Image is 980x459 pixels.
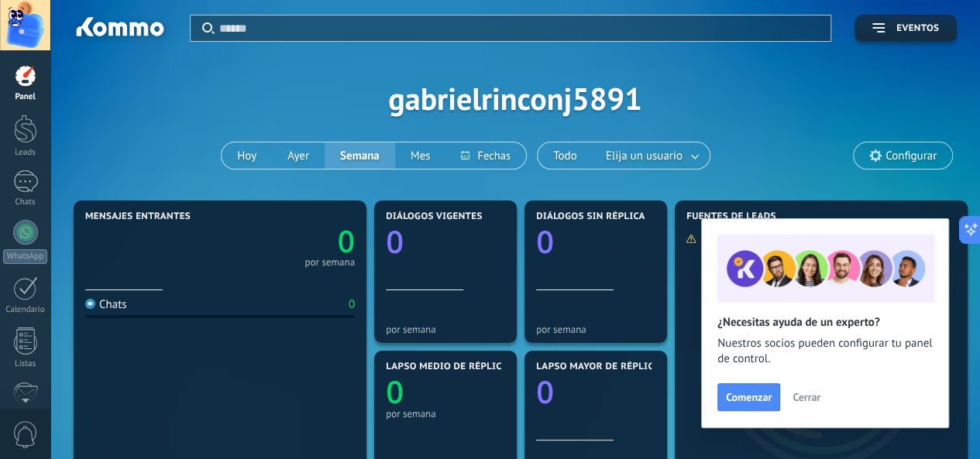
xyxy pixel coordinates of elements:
h2: ¿Necesitas ayuda de un experto? [717,315,933,330]
span: Mensajes entrantes [85,211,191,222]
div: No hay suficientes datos para mostrar [686,232,874,245]
button: Hoy [222,142,272,169]
a: 0 [220,221,355,262]
text: 0 [386,370,404,413]
div: por semana [386,408,505,420]
button: Comenzar [717,383,780,411]
text: 0 [386,220,404,262]
span: Diálogos sin réplica [536,211,645,222]
div: Chats [85,297,127,312]
text: 0 [338,221,355,262]
div: por semana [304,259,355,266]
div: 0 [349,297,355,312]
button: Cerrar [786,385,827,409]
span: Elija un usuario [603,146,686,166]
span: Lapso mayor de réplica [536,361,659,372]
span: Cerrar [793,392,820,402]
span: Eventos [896,23,939,34]
text: 0 [536,370,554,413]
button: Fechas [445,142,525,169]
div: Leads [3,148,48,158]
img: Chats [85,299,95,309]
span: Diálogos vigentes [386,211,483,222]
span: Nuestros socios pueden configurar tu panel de control. [717,336,933,367]
button: Mes [395,142,446,169]
div: Listas [3,359,48,369]
button: Semana [325,142,395,169]
button: Elija un usuario [593,142,710,169]
span: Lapso medio de réplica [386,361,508,372]
button: Eventos [854,15,957,42]
button: Ayer [272,142,325,169]
div: por semana [536,324,655,335]
div: Panel [3,92,48,102]
text: 0 [536,220,554,262]
button: Todo [538,142,593,169]
span: Configurar [885,149,937,163]
div: Chats [3,197,48,207]
span: Comenzar [726,392,772,402]
span: Fuentes de leads [686,211,776,222]
div: Calendario [3,305,48,315]
div: WhatsApp [3,249,47,264]
div: por semana [386,324,505,335]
